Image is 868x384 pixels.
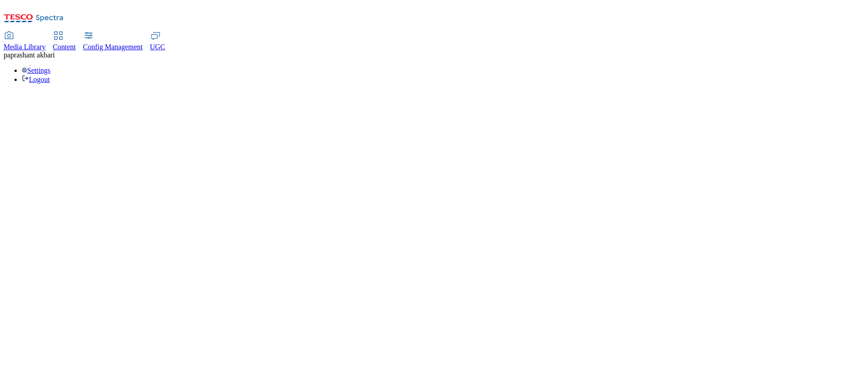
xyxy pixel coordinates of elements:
a: Config Management [83,32,143,51]
span: prashant akbari [10,51,55,59]
a: Logout [22,76,50,83]
a: Content [53,32,76,51]
span: UGC [150,43,165,51]
a: Settings [22,66,51,74]
a: Media Library [4,32,46,51]
span: Config Management [83,43,143,51]
span: Media Library [4,43,46,51]
a: UGC [150,32,165,51]
span: pa [4,51,10,59]
span: Content [53,43,76,51]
